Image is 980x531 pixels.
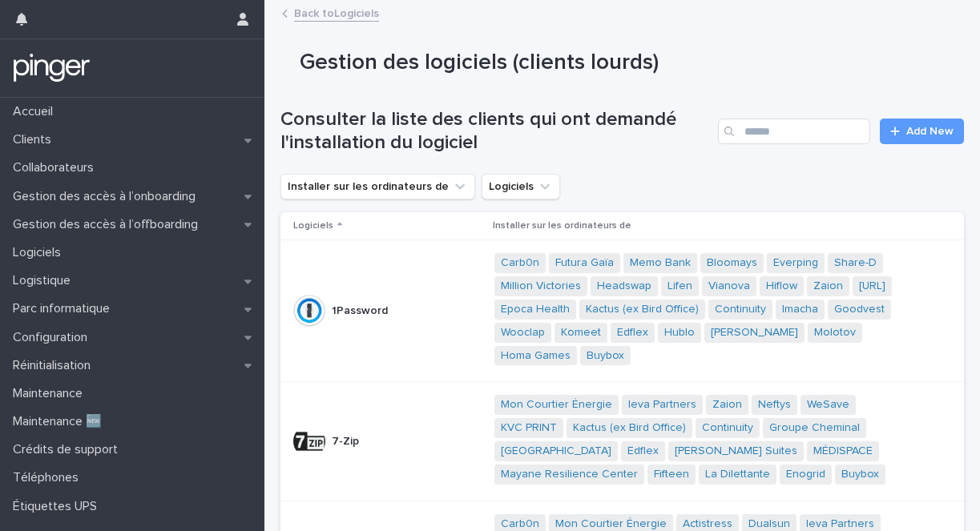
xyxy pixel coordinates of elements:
tr: 1Password1Password Carb0n Futura Gaïa Memo Bank Bloomays Everping Share-D Million Victories Heads... [280,240,964,382]
a: KVC PRINT [501,421,557,435]
a: Carb0n [501,256,539,270]
tr: 7-Zip7-Zip Mon Courtier Énergie Ieva Partners Zaion Neftys WeSave KVC PRINT Kactus (ex Bird Offic... [280,382,964,501]
a: Continuity [715,303,766,316]
p: Étiquettes UPS [6,499,110,514]
a: [GEOGRAPHIC_DATA] [501,445,611,458]
p: Collaborateurs [6,160,107,175]
a: Zaion [712,398,742,412]
a: Ieva Partners [806,517,874,531]
a: Share-D [834,256,877,270]
p: Crédits de support [6,442,131,457]
a: Molotov [814,326,856,340]
a: La Dilettante [705,468,770,481]
p: Téléphones [6,470,91,485]
p: Maintenance [6,386,95,401]
p: Installer sur les ordinateurs de [493,217,631,235]
p: Logistique [6,273,83,288]
a: Enogrid [786,468,825,481]
a: Kactus (ex Bird Office) [586,303,699,316]
a: Homa Games [501,349,571,363]
p: Configuration [6,330,100,345]
a: Epoca Health [501,303,570,316]
a: [PERSON_NAME] [711,326,798,340]
a: Buybox [587,349,624,363]
a: Bloomays [707,256,757,270]
a: Hiflow [766,280,797,293]
a: Mon Courtier Énergie [555,517,667,531]
button: Installer sur les ordinateurs de [280,174,475,199]
a: Komeet [561,326,601,340]
img: mTgBEunGTSyRkCgitkcU [13,52,91,84]
a: [PERSON_NAME] Suites [675,445,797,458]
a: Lifen [667,280,692,293]
a: Everping [773,256,818,270]
a: [URL] [859,280,885,293]
a: Futura Gaïa [555,256,614,270]
p: Gestion des accès à l’onboarding [6,189,208,204]
a: Wooclap [501,326,545,340]
input: Search [718,119,870,144]
a: Edflex [627,445,659,458]
span: Add New [906,126,954,137]
a: Add New [880,119,964,144]
p: Logiciels [6,245,74,260]
p: Parc informatique [6,301,123,316]
a: Neftys [758,398,791,412]
p: Gestion des accès à l’offboarding [6,217,211,232]
a: Zaion [813,280,843,293]
a: Buybox [841,468,879,481]
a: Groupe Cheminal [769,421,860,435]
a: Actistress [683,517,732,531]
a: Million Victories [501,280,581,293]
p: Logiciels [293,217,333,235]
a: MÉDISPACE [813,445,873,458]
p: Réinitialisation [6,358,103,373]
a: Kactus (ex Bird Office) [573,421,686,435]
a: Hublo [664,326,695,340]
a: Continuity [702,421,753,435]
h1: Consulter la liste des clients qui ont demandé l'installation du logiciel [280,108,712,155]
p: 1Password [332,301,391,318]
a: Mon Courtier Énergie [501,398,612,412]
a: Ieva Partners [628,398,696,412]
a: Dualsun [748,517,790,531]
a: Vianova [708,280,750,293]
button: Logiciels [482,174,560,199]
a: Edflex [617,326,648,340]
a: Fifteen [654,468,689,481]
a: Imacha [782,303,818,316]
a: Back toLogiciels [294,3,379,22]
h1: Gestion des logiciels (clients lourds) [300,50,966,77]
a: Goodvest [834,303,885,316]
a: Headswap [597,280,651,293]
p: Maintenance 🆕 [6,414,115,429]
a: Memo Bank [630,256,691,270]
p: Accueil [6,104,66,119]
a: WeSave [807,398,849,412]
p: 7-Zip [332,432,362,449]
a: Mayane Resilience Center [501,468,638,481]
p: Clients [6,132,64,147]
a: Carb0n [501,517,539,531]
